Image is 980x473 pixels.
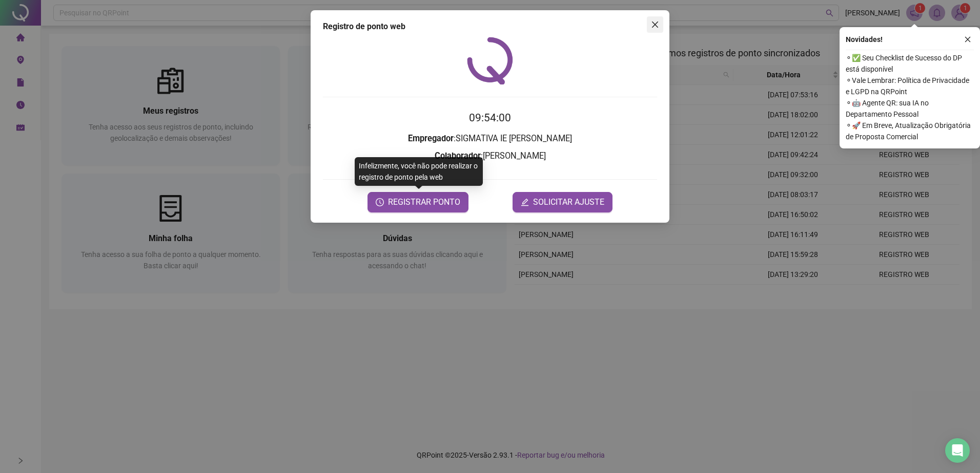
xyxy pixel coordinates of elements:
[846,97,974,120] span: ⚬ 🤖 Agente QR: sua IA no Departamento Pessoal
[846,120,974,142] span: ⚬ 🚀 Em Breve, Atualização Obrigatória de Proposta Comercial
[513,192,612,212] button: editSOLICITAR AJUSTE
[376,198,384,206] span: clock-circle
[945,438,970,463] div: Open Intercom Messenger
[647,16,663,33] button: Close
[408,134,454,143] strong: Empregador
[846,52,974,75] span: ⚬ ✅ Seu Checklist de Sucesso do DP está disponível
[435,151,481,161] strong: Colaborador
[651,20,659,29] span: close
[367,192,468,212] button: REGISTRAR PONTO
[323,132,657,145] h3: : SIGMATIVA IE [PERSON_NAME]
[533,196,604,208] span: SOLICITAR AJUSTE
[846,34,883,45] span: Novidades !
[469,112,511,124] time: 09:54:00
[467,37,513,84] img: QRPoint
[323,20,657,33] div: Registro de ponto web
[355,157,483,186] div: Infelizmente, você não pode realizar o registro de ponto pela web
[323,149,657,163] h3: : [PERSON_NAME]
[964,36,971,43] span: close
[521,198,529,206] span: edit
[846,75,974,97] span: ⚬ Vale Lembrar: Política de Privacidade e LGPD na QRPoint
[388,196,460,208] span: REGISTRAR PONTO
